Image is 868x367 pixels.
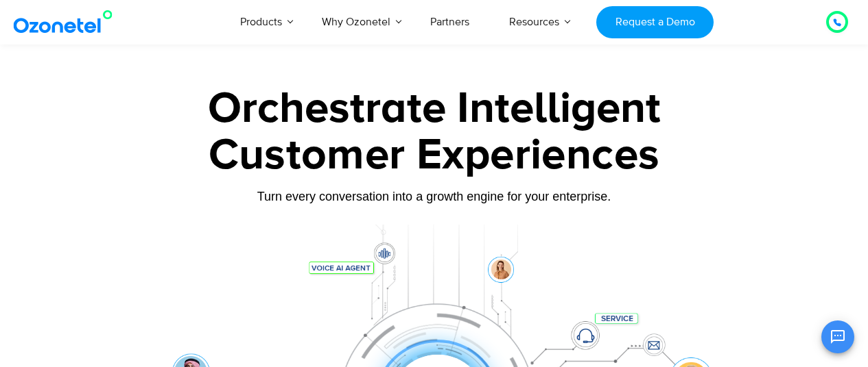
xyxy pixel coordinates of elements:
button: Open chat [821,320,854,353]
div: Turn every conversation into a growth engine for your enterprise. [54,189,815,204]
div: Orchestrate Intelligent [54,87,815,131]
div: Customer Experiences [54,123,815,188]
a: Request a Demo [596,6,714,38]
